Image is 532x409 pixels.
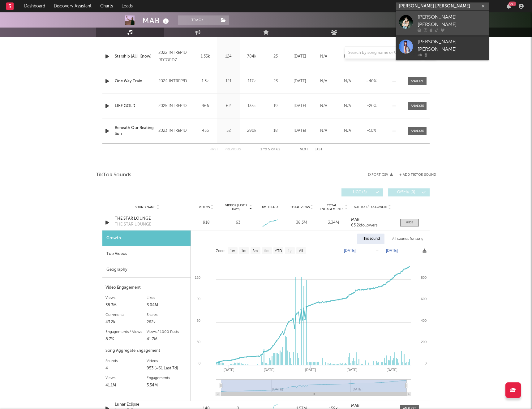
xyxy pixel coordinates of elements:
div: 3.34M [319,220,348,226]
div: Sounds [105,357,147,365]
button: First [209,148,218,151]
text: 200 [421,340,427,344]
span: UGC ( 5 ) [345,191,374,194]
text: 60 [197,319,200,322]
a: [PERSON_NAME] [PERSON_NAME] [396,11,489,35]
div: 1 5 62 [253,146,287,153]
a: THE STAR LOUNGE [115,216,179,222]
text: 6m [264,249,269,253]
div: Geography [102,262,191,278]
div: ~ 20 % [361,103,382,109]
span: Total Engagements [319,204,344,211]
div: 41.7M [147,336,188,343]
button: Official(0) [388,188,430,196]
div: N/A [337,128,358,134]
div: 63.2k followers [351,223,394,228]
div: N/A [337,103,358,109]
div: 466 [195,103,215,109]
div: THE STAR LOUNGE [115,222,151,228]
text: 400 [421,319,427,322]
text: [DATE] [386,248,398,253]
span: Videos (last 7 days) [224,204,249,211]
button: Next [300,148,308,151]
button: Previous [225,148,241,151]
div: N/A [313,128,334,134]
div: 18 [265,128,286,134]
div: Engagements / Views [105,328,147,336]
div: N/A [337,78,358,84]
text: YTD [275,249,282,253]
text: [DATE] [264,368,275,372]
div: 6M Trend [255,205,284,209]
div: 38.3M [105,302,147,309]
text: 0 [425,361,427,365]
button: + Add TikTok Sound [399,173,436,177]
button: UGC(5) [341,188,383,196]
text: 90 [197,297,200,301]
span: Sound Name [135,205,156,209]
div: 953 (+61 Last 7d) [147,365,188,372]
div: 23 [265,78,286,84]
div: N/A [313,103,334,109]
text: [DATE] [344,248,356,253]
button: Track [178,15,217,25]
div: 3.04M [147,302,188,309]
div: 4 [105,365,147,372]
text: Zoom [216,249,225,253]
text: 600 [421,297,427,301]
text: 800 [421,276,427,279]
div: ~ 40 % [361,78,382,84]
div: 62 [218,103,238,109]
div: [PERSON_NAME] [PERSON_NAME] [418,38,486,53]
div: Videos [147,357,188,365]
div: 1.3k [195,78,215,84]
text: 3m [253,249,258,253]
button: Export CSV [367,173,393,177]
div: [DATE] [290,128,310,134]
div: 262k [147,319,188,326]
div: Video Engagement [105,284,187,291]
a: Beneath Our Beating Sun [115,125,155,137]
button: 99+ [507,4,511,9]
button: + Add TikTok Sound [393,173,436,177]
div: 99 + [508,2,516,6]
div: Views / 1000 Posts [147,328,188,336]
text: 1w [230,249,235,253]
div: Lunar Eclipse [115,402,179,408]
div: MAB [142,15,170,26]
text: All [299,249,303,253]
strong: MAB [351,404,359,408]
div: 918 [192,220,221,226]
div: Engagements [147,374,188,382]
div: 63 [236,220,240,226]
div: 8.7% [105,336,147,343]
div: Comments [105,311,147,319]
div: 2023 INTREP!D [158,127,192,135]
div: 290k [242,128,262,134]
a: One Way Train [115,78,155,84]
div: LIKE GOLD [115,103,155,109]
text: 0 [199,361,200,365]
div: This sound [357,234,384,244]
div: 133k [242,103,262,109]
span: Author / Followers [354,205,387,209]
text: → [375,248,379,253]
div: 117k [242,78,262,84]
div: 3.54M [147,382,188,389]
text: [DATE] [347,368,358,372]
span: Total Views [290,205,310,209]
div: 2025 INTREP!D [158,102,192,110]
div: [DATE] [290,78,310,84]
div: 19 [265,103,286,109]
div: N/A [313,78,334,84]
text: [DATE] [305,368,316,372]
span: to [263,148,267,151]
span: TikTok Sounds [96,171,131,179]
div: ~ 10 % [361,128,382,134]
div: Views [105,294,147,302]
div: [PERSON_NAME] [PERSON_NAME] [418,14,486,28]
span: Videos [199,205,210,209]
